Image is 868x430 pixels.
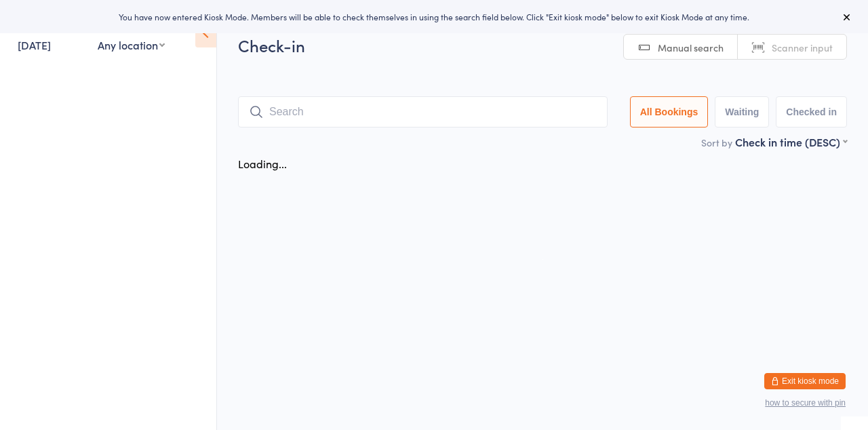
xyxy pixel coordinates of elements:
[772,41,833,54] span: Scanner input
[776,96,847,128] button: Checked in
[658,41,724,54] span: Manual search
[701,136,732,149] label: Sort by
[630,96,709,128] button: All Bookings
[735,134,847,149] div: Check in time (DESC)
[764,373,846,389] button: Exit kiosk mode
[238,156,287,171] div: Loading...
[715,96,769,128] button: Waiting
[238,34,847,56] h2: Check-in
[238,96,608,128] input: Search
[18,37,51,52] a: [DATE]
[765,398,846,408] button: how to secure with pin
[22,11,846,22] div: You have now entered Kiosk Mode. Members will be able to check themselves in using the search fie...
[98,37,165,52] div: Any location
